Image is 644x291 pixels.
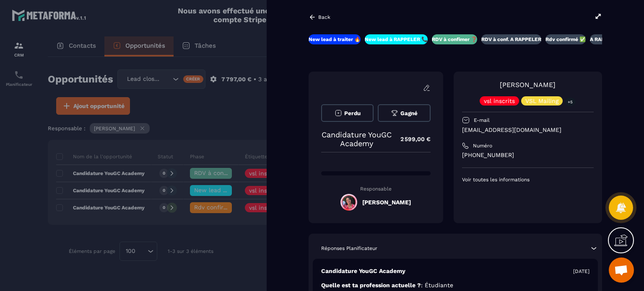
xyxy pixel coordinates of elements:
[321,245,377,252] p: Réponses Planificateur
[525,98,558,104] p: VSL Mailing
[362,199,411,206] h5: [PERSON_NAME]
[481,36,541,43] p: RDV à conf. A RAPPELER
[378,104,430,122] button: Gagné
[545,36,586,43] p: Rdv confirmé ✅
[474,117,490,124] p: E-mail
[500,81,556,89] a: [PERSON_NAME]
[321,281,589,289] p: Quelle est ta profession actuelle ?
[462,176,594,183] p: Voir toutes les informations
[365,36,428,43] p: New lead à RAPPELER 📞
[321,130,392,148] p: Candidature YouGC Academy
[318,14,330,20] p: Back
[462,151,594,159] p: [PHONE_NUMBER]
[609,258,634,283] div: Ouvrir le chat
[565,98,576,106] p: +5
[344,110,361,116] span: Perdu
[321,186,431,192] p: Responsable
[462,126,594,134] p: [EMAIL_ADDRESS][DOMAIN_NAME]
[309,36,361,43] p: New lead à traiter 🔥
[321,104,374,122] button: Perdu
[321,267,405,275] p: Candidature YouGC Academy
[432,36,477,43] p: RDV à confimer ❓
[421,282,453,288] span: : Étudiante
[400,110,418,116] span: Gagné
[484,98,515,104] p: vsl inscrits
[392,131,431,147] p: 2 599,00 €
[573,268,589,275] p: [DATE]
[473,142,492,149] p: Numéro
